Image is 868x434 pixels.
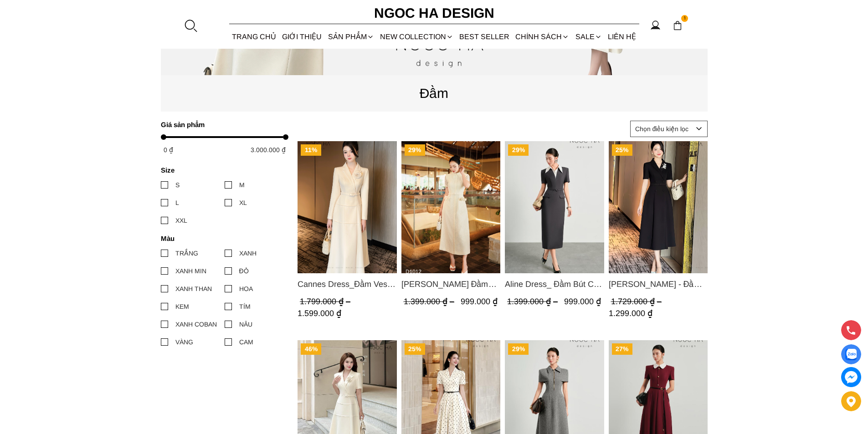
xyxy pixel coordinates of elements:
[513,25,572,49] div: Chính sách
[401,278,500,291] span: [PERSON_NAME] Đầm Ren Đính Hoa Túi Màu Kem D1012
[161,121,282,128] h4: Giá sản phẩm
[239,266,249,276] div: ĐỎ
[239,301,251,311] div: TÍM
[325,25,377,49] div: SẢN PHẨM
[175,198,179,208] div: L
[175,319,217,329] div: XANH COBAN
[605,25,639,49] a: LIÊN HỆ
[611,297,663,306] span: 1.729.000 ₫
[298,278,397,291] span: Cannes Dress_Đầm Vest Tay Dài Đính Hoa Màu Kem D764
[673,20,683,31] img: img-CART-ICON-ksit0nf1
[608,278,708,291] span: [PERSON_NAME] - Đầm Vest Dáng Xòe Kèm Đai D713
[401,141,500,273] img: Catherine Dress_ Đầm Ren Đính Hoa Túi Màu Kem D1012
[161,235,282,242] h4: Màu
[401,141,500,273] a: Product image - Catherine Dress_ Đầm Ren Đính Hoa Túi Màu Kem D1012
[175,215,187,225] div: XXL
[841,367,861,387] a: messenger
[239,248,257,258] div: XANH
[845,349,857,360] img: Display image
[841,344,861,364] a: Display image
[239,180,245,190] div: M
[377,25,456,49] a: NEW COLLECTION
[505,278,604,291] a: Link to Aline Dress_ Đầm Bút Chì Màu Ghi Mix Cổ Trắng D1014
[608,278,708,291] a: Link to Irene Dress - Đầm Vest Dáng Xòe Kèm Đai D713
[572,25,605,49] a: SALE
[251,146,286,153] span: 3.000.000 ₫
[161,166,282,174] h4: Size
[239,284,253,294] div: HOA
[608,141,708,273] a: Product image - Irene Dress - Đầm Vest Dáng Xòe Kèm Đai D713
[298,141,397,273] img: Cannes Dress_Đầm Vest Tay Dài Đính Hoa Màu Kem D764
[366,2,503,24] a: Ngoc Ha Design
[161,82,708,104] p: Đầm
[175,248,198,258] div: TRẮNG
[239,337,253,347] div: CAM
[239,319,252,329] div: NÂU
[279,25,325,49] a: GIỚI THIỆU
[175,337,193,347] div: VÀNG
[164,146,173,153] span: 0 ₫
[608,141,708,273] img: Irene Dress - Đầm Vest Dáng Xòe Kèm Đai D713
[505,141,604,273] a: Product image - Aline Dress_ Đầm Bút Chì Màu Ghi Mix Cổ Trắng D1014
[175,284,212,294] div: XANH THAN
[175,301,189,311] div: KEM
[175,266,206,276] div: XANH MIN
[681,15,688,22] span: 1
[608,309,652,318] span: 1.299.000 ₫
[505,278,604,291] span: Aline Dress_ Đầm Bút Chì Màu Ghi Mix Cổ Trắng D1014
[401,278,500,291] a: Link to Catherine Dress_ Đầm Ren Đính Hoa Túi Màu Kem D1012
[460,297,497,306] span: 999.000 ₫
[564,297,601,306] span: 999.000 ₫
[229,25,279,49] a: TRANG CHỦ
[175,180,180,190] div: S
[457,25,513,49] a: BEST SELLER
[239,198,247,208] div: XL
[298,309,341,318] span: 1.599.000 ₫
[298,278,397,291] a: Link to Cannes Dress_Đầm Vest Tay Dài Đính Hoa Màu Kem D764
[505,141,604,273] img: Aline Dress_ Đầm Bút Chì Màu Ghi Mix Cổ Trắng D1014
[300,297,353,306] span: 1.799.000 ₫
[403,297,456,306] span: 1.399.000 ₫
[507,297,560,306] span: 1.399.000 ₫
[298,141,397,273] a: Product image - Cannes Dress_Đầm Vest Tay Dài Đính Hoa Màu Kem D764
